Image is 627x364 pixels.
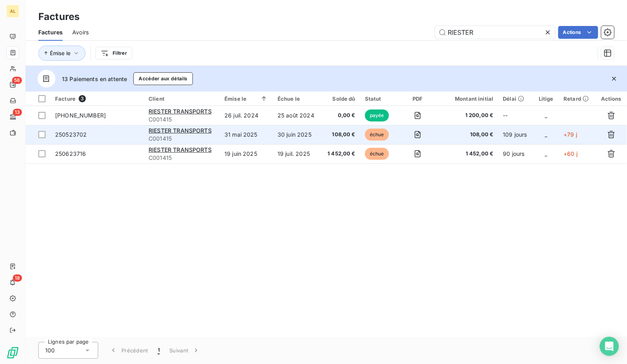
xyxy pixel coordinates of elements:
[224,95,268,102] div: Émise le
[538,95,554,102] div: Litige
[13,109,22,116] span: 13
[564,95,591,102] div: Retard
[443,111,494,119] span: 1 200,00 €
[153,342,165,359] button: 1
[6,5,19,18] div: AL
[158,346,160,354] span: 1
[545,112,548,119] span: _
[38,10,79,24] h3: Factures
[133,72,192,85] button: Accéder aux détails
[220,144,273,163] td: 19 juin 2025
[6,346,19,359] img: Logo LeanPay
[443,150,494,158] span: 1 452,00 €
[443,131,494,139] span: 108,00 €
[326,95,355,102] div: Solde dû
[55,150,86,157] span: 250623716
[149,146,212,153] span: RIESTER TRANSPORTS
[149,127,212,134] span: RIESTER TRANSPORTS
[365,148,389,160] span: échue
[564,131,577,138] span: +79 j
[50,50,71,56] span: Émise le
[545,131,548,138] span: _
[149,154,215,162] span: C001415
[498,106,534,125] td: --
[220,106,273,125] td: 26 juil. 2024
[38,28,63,36] span: Factures
[12,77,22,84] span: 58
[435,26,555,39] input: Rechercher
[498,144,534,163] td: 90 jours
[79,95,86,102] span: 3
[600,337,619,356] div: Open Intercom Messenger
[38,46,85,61] button: Émise le
[273,144,321,163] td: 19 juil. 2025
[365,129,389,141] span: échue
[165,342,205,359] button: Suivant
[149,135,215,143] span: C001415
[149,115,215,123] span: C001415
[220,125,273,144] td: 31 mai 2025
[55,112,106,119] span: [PHONE_NUMBER]
[278,95,316,102] div: Échue le
[503,95,529,102] div: Délai
[55,95,75,102] span: Facture
[273,125,321,144] td: 30 juin 2025
[273,106,321,125] td: 25 août 2024
[55,131,87,138] span: 250523702
[105,342,153,359] button: Précédent
[62,75,127,83] span: 13 Paiements en attente
[545,150,548,157] span: _
[326,111,355,119] span: 0,00 €
[45,346,55,354] span: 100
[600,95,622,102] div: Actions
[149,95,215,102] div: Client
[558,26,598,39] button: Actions
[564,150,578,157] span: +60 j
[365,109,389,121] span: payée
[365,95,393,102] div: Statut
[443,95,494,102] div: Montant initial
[95,47,132,60] button: Filtrer
[402,95,433,102] div: PDF
[326,150,355,158] span: 1 452,00 €
[149,108,212,115] span: RIESTER TRANSPORTS
[498,125,534,144] td: 109 jours
[13,274,22,282] span: 18
[72,28,89,36] span: Avoirs
[326,131,355,139] span: 108,00 €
